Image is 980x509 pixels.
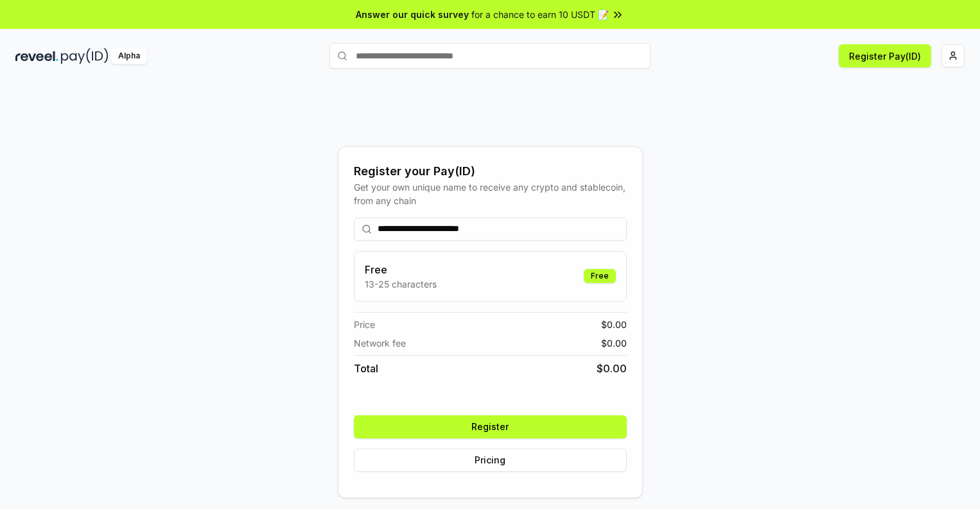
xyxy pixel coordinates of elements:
[365,262,437,277] h3: Free
[365,277,437,291] p: 13-25 characters
[354,361,378,376] span: Total
[354,318,375,331] span: Price
[356,8,469,21] span: Answer our quick survey
[61,48,109,64] img: pay_id
[471,8,609,21] span: for a chance to earn 10 USDT 📝
[601,318,627,331] span: $ 0.00
[354,162,627,180] div: Register your Pay(ID)
[597,361,627,376] span: $ 0.00
[354,180,627,207] div: Get your own unique name to receive any crypto and stablecoin, from any chain
[15,48,58,64] img: reveel_dark
[354,449,627,472] button: Pricing
[354,336,406,350] span: Network fee
[584,269,616,283] div: Free
[111,48,147,64] div: Alpha
[354,415,627,438] button: Register
[839,44,931,67] button: Register Pay(ID)
[601,336,627,350] span: $ 0.00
